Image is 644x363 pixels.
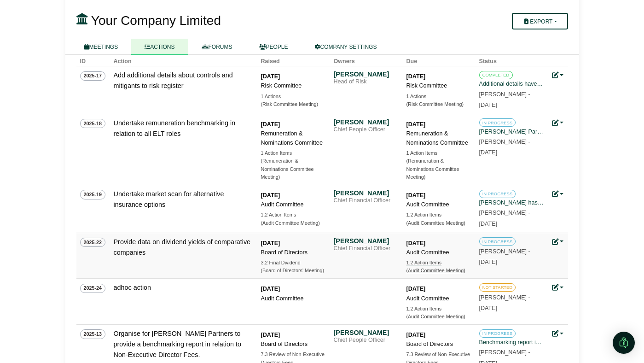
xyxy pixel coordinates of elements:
div: Undertake market scan for alternative insurance options [114,189,252,210]
div: Head of Risk [334,78,398,86]
div: adhoc action [114,282,252,293]
a: ACTIONS [131,39,188,55]
span: 2025-22 [80,238,106,247]
div: 1.2 Action Items [261,211,325,219]
div: Open Intercom Messenger [613,332,635,354]
div: [DATE] [406,330,471,340]
a: [PERSON_NAME] Chief People Officer [334,328,398,344]
div: 3.2 Final Dividend [261,259,325,267]
div: [PERSON_NAME] [334,189,398,197]
div: [DATE] [406,191,471,200]
a: 1 Actions (Risk Committee Meeting) [406,93,471,109]
div: Additional details have been added per Committee request and will be included in the risk registe... [479,79,544,88]
a: MEETINGS [71,39,132,55]
span: 2025-17 [80,71,106,81]
a: 1 Actions (Risk Committee Meeting) [261,93,325,109]
div: (Audit Committee Meeting) [406,267,471,275]
div: Chief Financial Officer [334,197,398,205]
div: [DATE] [261,284,325,293]
div: [DATE] [261,330,325,340]
div: [DATE] [261,72,325,81]
th: Status [476,53,548,66]
th: Action [110,53,257,66]
span: 2025-24 [80,284,106,293]
a: NOT STARTED [PERSON_NAME] -[DATE] [479,282,544,311]
a: IN PROGRESS [PERSON_NAME] has been engaged to undertake a market scan of available options. [PERS... [479,189,544,227]
a: COMPANY SETTINGS [302,39,390,55]
span: 2025-19 [80,190,106,199]
span: NOT STARTED [479,283,516,292]
div: 1 Action Items [261,149,325,157]
span: [DATE] [479,149,498,156]
a: FORUMS [188,39,246,55]
span: IN PROGRESS [479,237,516,246]
span: IN PROGRESS [479,190,516,198]
a: 3.2 Final Dividend (Board of Directors' Meeting) [261,259,325,275]
a: 1 Action Items (Remuneration & Nominations Committee Meeting) [261,149,325,181]
div: (Audit Committee Meeting) [406,313,471,321]
div: Board of Directors [406,340,471,349]
div: 1 Actions [261,93,325,100]
button: Export [512,13,568,29]
div: [DATE] [406,284,471,293]
span: Your Company Limited [91,13,221,28]
th: Raised [257,53,330,66]
div: [DATE] [261,191,325,200]
div: Board of Directors [261,248,325,257]
a: PEOPLE [246,39,302,55]
span: COMPLETED [479,71,513,79]
div: Organise for [PERSON_NAME] Partners to provide a benchmarking report in relation to Non-Executive... [114,328,252,360]
div: Chief People Officer [334,126,398,134]
div: Add additional details about controls and mitigants to risk register [114,70,252,91]
span: [DATE] [479,259,498,265]
div: [DATE] [406,120,471,129]
span: [DATE] [479,102,498,108]
a: 1.2 Action Items (Audit Committee Meeting) [406,259,471,275]
div: Chief Financial Officer [334,245,398,252]
a: 1.2 Action Items (Audit Committee Meeting) [406,211,471,227]
th: ID [76,53,110,66]
div: [PERSON_NAME] Partners has been engaged to undertake the benchmarking exercise. [479,127,544,136]
span: [DATE] [479,221,498,227]
div: Remuneration & Nominations Committee [406,129,471,147]
div: Provide data on dividend yields of comparative companies [114,237,252,258]
span: 2025-13 [80,329,106,339]
div: [DATE] [261,120,325,129]
div: Remuneration & Nominations Committee [261,129,325,147]
div: Board of Directors [261,340,325,349]
div: Risk Committee [406,81,471,90]
div: Audit Committee [406,200,471,209]
div: [PERSON_NAME] [334,237,398,245]
div: (Risk Committee Meeting) [261,100,325,108]
small: [PERSON_NAME] - [479,210,530,227]
span: IN PROGRESS [479,118,516,127]
div: [DATE] [261,239,325,248]
div: (Audit Committee Meeting) [406,219,471,227]
a: IN PROGRESS [PERSON_NAME] -[DATE] [479,237,544,265]
th: Due [403,53,476,66]
div: [DATE] [406,239,471,248]
a: 1.2 Action Items (Audit Committee Meeting) [406,305,471,321]
div: 1.2 Action Items [406,259,471,267]
a: IN PROGRESS [PERSON_NAME] Partners has been engaged to undertake the benchmarking exercise. [PERS... [479,118,544,156]
th: Owners [330,53,403,66]
a: 1 Action Items (Remuneration & Nominations Committee Meeting) [406,149,471,181]
a: [PERSON_NAME] Chief People Officer [334,118,398,134]
div: [PERSON_NAME] [334,118,398,126]
span: [DATE] [479,305,498,311]
div: Chief People Officer [334,337,398,344]
div: Risk Committee [261,81,325,90]
div: 1.2 Action Items [406,211,471,219]
div: [PERSON_NAME] [334,328,398,337]
div: Benchmarking report is underway and will be provided during October. Action due date accordingly ... [479,338,544,347]
div: 1.2 Action Items [406,305,471,313]
div: 1 Actions [406,93,471,100]
div: Audit Committee [406,248,471,257]
div: [PERSON_NAME] has been engaged to undertake a market scan of available options. [479,198,544,207]
span: IN PROGRESS [479,329,516,338]
small: [PERSON_NAME] - [479,91,530,108]
a: [PERSON_NAME] Chief Financial Officer [334,237,398,252]
div: [PERSON_NAME] [334,70,398,78]
div: (Remuneration & Nominations Committee Meeting) [406,157,471,181]
a: 1.2 Action Items (Audit Committee Meeting) [261,211,325,227]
